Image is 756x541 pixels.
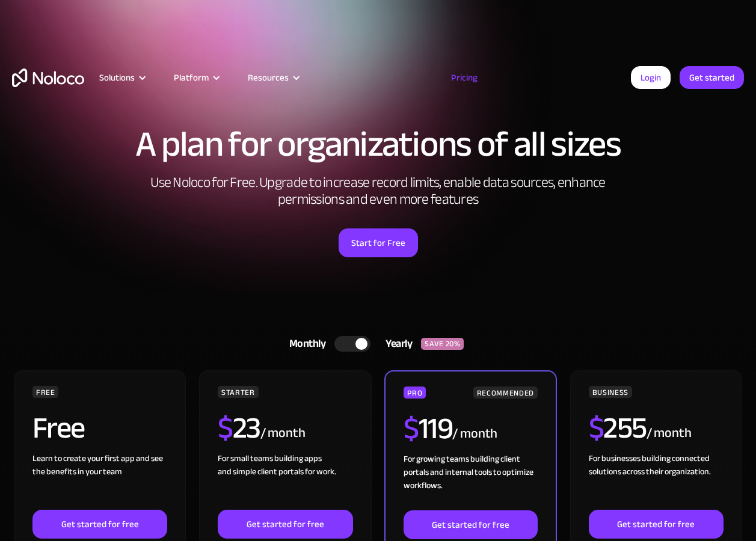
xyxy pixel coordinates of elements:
a: Get started [680,66,744,89]
div: Monthly [274,335,335,353]
a: home [12,69,84,87]
div: Learn to create your first app and see the benefits in your team ‍ [32,452,167,510]
a: Get started for free [589,510,724,539]
div: Resources [248,70,289,85]
div: For businesses building connected solutions across their organization. ‍ [589,452,724,510]
div: For growing teams building client portals and internal tools to optimize workflows. [404,453,537,510]
div: Platform [174,70,209,85]
a: Start for Free [339,228,418,257]
div: For small teams building apps and simple client portals for work. ‍ [218,452,352,510]
span: $ [218,400,233,456]
div: Resources [233,70,313,85]
div: Yearly [370,335,421,353]
h2: 255 [589,413,647,443]
span: $ [404,400,419,457]
a: Login [631,66,671,89]
div: Solutions [99,70,135,85]
a: Get started for free [404,510,537,539]
div: / month [260,424,306,443]
div: BUSINESS [589,386,632,398]
a: Get started for free [32,510,167,539]
a: Get started for free [218,510,352,539]
div: / month [647,424,692,443]
div: FREE [32,386,59,398]
span: $ [589,400,604,456]
div: SAVE 20% [421,338,464,350]
div: PRO [404,387,426,399]
h2: Free [32,413,85,443]
h2: Use Noloco for Free. Upgrade to increase record limits, enable data sources, enhance permissions ... [138,174,619,208]
a: Pricing [436,70,493,85]
div: / month [452,424,497,444]
h2: 119 [404,414,452,444]
h2: 23 [218,413,260,443]
div: Platform [159,70,233,85]
h1: A plan for organizations of all sizes [12,126,744,162]
div: RECOMMENDED [473,387,538,399]
div: STARTER [218,386,258,398]
div: Solutions [84,70,159,85]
